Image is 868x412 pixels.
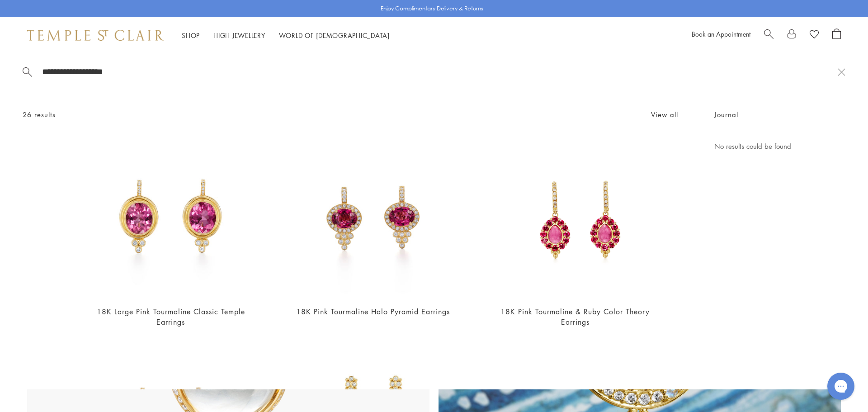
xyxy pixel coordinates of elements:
a: World of [DEMOGRAPHIC_DATA]World of [DEMOGRAPHIC_DATA] [279,31,390,40]
a: View Wishlist [810,28,819,42]
a: View all [651,109,678,119]
a: High JewelleryHigh Jewellery [213,31,265,40]
p: Enjoy Complimentary Delivery & Returns [381,4,483,13]
span: Journal [714,109,738,120]
img: Temple St. Clair [27,30,164,41]
a: 18K Pink Tourmaline & Ruby Color Theory Earrings [500,307,650,327]
img: 18K Pink Tourmaline Halo Pyramid Earrings [294,141,451,298]
iframe: Gorgias live chat messenger [823,369,859,403]
a: Open Shopping Bag [832,28,841,42]
p: No results could be found [714,141,845,152]
a: 18K Pink Tourmaline Halo Pyramid Earrings [296,307,450,317]
a: Book an Appointment [692,29,750,38]
nav: Main navigation [182,30,390,41]
img: 18K Pink Tourmaline & Ruby Color Theory Earrings [497,141,654,298]
span: 26 results [23,109,56,120]
a: ShopShop [182,31,200,40]
a: 18K Large Pink Tourmaline Classic Temple Earrings [97,307,245,327]
img: E16105-PVPT10V [92,141,249,298]
a: Search [764,28,774,42]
